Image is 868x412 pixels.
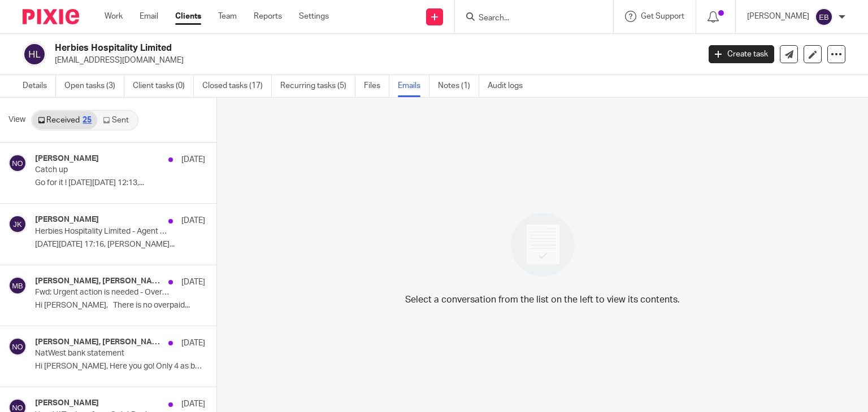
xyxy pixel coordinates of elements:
[55,55,692,66] p: [EMAIL_ADDRESS][DOMAIN_NAME]
[35,165,171,175] p: Catch up
[35,277,163,286] h4: [PERSON_NAME], [PERSON_NAME]
[35,338,163,347] h4: [PERSON_NAME], [PERSON_NAME]
[35,178,205,188] p: Go for it ! [DATE][DATE] 12:13,...
[83,116,92,124] div: 25
[35,398,99,408] h4: [PERSON_NAME]
[747,11,809,22] p: [PERSON_NAME]
[35,349,171,358] p: NatWest bank statement
[8,277,27,295] img: svg%3E
[35,362,205,371] p: Hi [PERSON_NAME], Here you go! Only 4 as barely use...
[64,75,124,97] a: Open tasks (3)
[405,293,680,306] p: Select a conversation from the list on the left to view its contents.
[181,277,205,288] p: [DATE]
[8,338,27,356] img: svg%3E
[35,288,171,297] p: Fwd: Urgent action is needed - Overdue contribution schedule(s)
[97,111,137,129] a: Sent
[709,45,774,63] a: Create task
[8,215,27,233] img: svg%3E
[23,9,79,24] img: Pixie
[641,12,684,20] span: Get Support
[254,11,282,22] a: Reports
[202,75,272,97] a: Closed tasks (17)
[8,114,25,126] span: View
[23,42,46,66] img: svg%3E
[815,8,833,26] img: svg%3E
[105,11,123,22] a: Work
[175,11,201,22] a: Clients
[32,111,97,129] a: Received25
[478,14,579,24] input: Search
[35,154,99,164] h4: [PERSON_NAME]
[35,301,205,310] p: Hi [PERSON_NAME], There is no overpaid...
[181,338,205,349] p: [DATE]
[398,75,429,97] a: Emails
[23,75,56,97] a: Details
[181,398,205,410] p: [DATE]
[488,75,531,97] a: Audit logs
[218,11,237,22] a: Team
[35,240,205,249] p: [DATE][DATE] 17:16, [PERSON_NAME]...
[35,215,99,225] h4: [PERSON_NAME]
[280,75,355,97] a: Recurring tasks (5)
[299,11,329,22] a: Settings
[133,75,194,97] a: Client tasks (0)
[181,154,205,165] p: [DATE]
[364,75,389,97] a: Files
[140,11,158,22] a: Email
[504,205,582,284] img: image
[55,42,565,54] h2: Herbies Hospitality Limited
[181,215,205,226] p: [DATE]
[35,227,171,236] p: Herbies Hospitality Limited - Agent Authorization request
[8,154,27,172] img: svg%3E
[438,75,479,97] a: Notes (1)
